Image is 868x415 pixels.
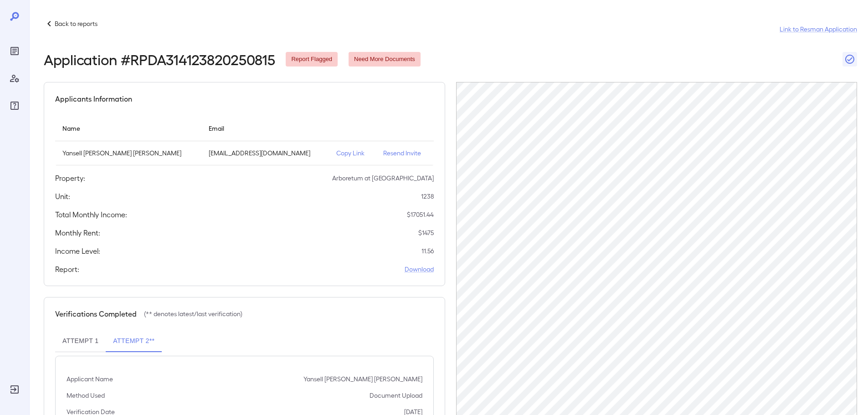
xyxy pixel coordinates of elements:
[144,309,242,318] p: (** denotes latest/last verification)
[55,308,137,319] h5: Verifications Completed
[55,19,98,28] p: Back to reports
[349,55,421,64] span: Need More Documents
[55,115,201,141] th: Name
[370,391,422,400] p: Document Upload
[421,246,434,256] p: 11.56
[7,98,22,113] div: FAQ
[303,374,422,384] p: Yansell [PERSON_NAME] [PERSON_NAME]
[55,93,132,104] h5: Applicants Information
[67,374,113,384] p: Applicant Name
[336,149,369,158] p: Copy Link
[55,330,106,352] button: Attempt 1
[55,115,434,165] table: simple table
[201,115,329,141] th: Email
[405,265,434,274] a: Download
[55,209,127,220] h5: Total Monthly Income:
[7,44,22,58] div: Reports
[332,174,434,183] p: Arboretum at [GEOGRAPHIC_DATA]
[421,192,434,201] p: 1238
[7,71,22,86] div: Manage Users
[55,227,100,238] h5: Monthly Rent:
[407,210,434,219] p: $ 17051.44
[55,191,70,202] h5: Unit:
[418,228,434,237] p: $ 1475
[55,264,79,275] h5: Report:
[55,246,100,256] h5: Income Level:
[286,55,338,64] span: Report Flagged
[44,51,275,67] h2: Application # RPDA314123820250815
[67,391,105,400] p: Method Used
[106,330,162,352] button: Attempt 2**
[7,382,22,397] div: Log Out
[780,25,857,34] a: Link to Resman Application
[55,173,85,184] h5: Property:
[842,52,857,67] button: Close Report
[209,149,322,158] p: [EMAIL_ADDRESS][DOMAIN_NAME]
[383,149,426,158] p: Resend Invite
[62,149,194,158] p: Yansell [PERSON_NAME] [PERSON_NAME]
